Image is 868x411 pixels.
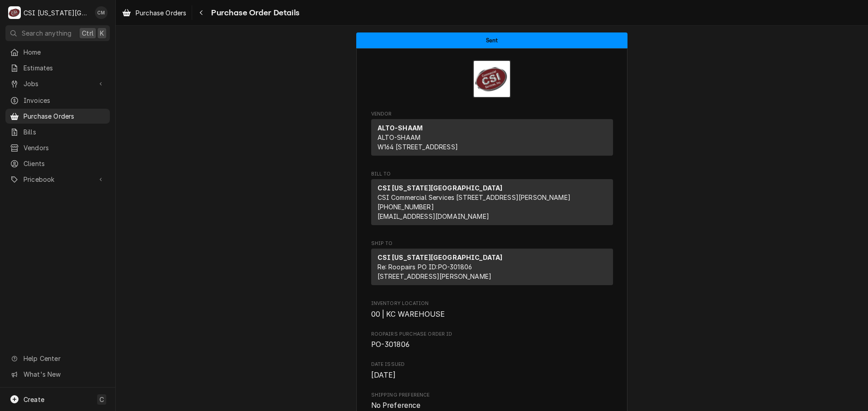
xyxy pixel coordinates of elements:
[24,354,104,363] span: Help Center
[24,127,105,137] span: Bills
[377,212,489,220] a: [EMAIL_ADDRESS][DOMAIN_NAME]
[371,240,613,247] span: Ship To
[5,367,110,382] a: Go to What's New
[371,240,613,289] div: Purchase Order Ship To
[5,109,110,124] a: Purchase Orders
[24,143,105,152] span: Vendors
[8,6,21,19] div: C
[371,171,613,178] span: Bill To
[371,111,613,160] div: Purchase Order Vendor
[377,263,472,271] span: Re: Roopairs PO ID: PO-301806
[371,300,613,319] div: Inventory Location
[377,203,434,211] a: [PHONE_NUMBER]
[24,396,44,403] span: Create
[371,370,613,381] span: Date Issued
[371,171,613,229] div: Purchase Order Bill To
[356,32,627,48] div: Status
[24,8,90,18] div: CSI [US_STATE][GEOGRAPHIC_DATA]
[5,140,110,155] a: Vendors
[5,93,110,108] a: Invoices
[136,8,186,18] span: Purchase Orders
[377,124,423,132] strong: ALTO-SHAAM
[22,28,71,38] span: Search anything
[371,371,396,379] span: [DATE]
[371,179,613,225] div: Bill To
[371,331,613,350] div: Roopairs Purchase Order ID
[5,60,110,75] a: Estimates
[473,60,511,98] img: Logo
[377,194,571,201] span: CSI Commercial Services [STREET_ADDRESS][PERSON_NAME]
[371,331,613,338] span: Roopairs Purchase Order ID
[371,179,613,229] div: Bill To
[371,339,613,350] span: Roopairs Purchase Order ID
[5,172,110,187] a: Go to Pricebook
[5,156,110,171] a: Clients
[24,63,105,73] span: Estimates
[371,119,613,159] div: Vendor
[208,7,299,19] span: Purchase Order Details
[371,309,613,320] span: Inventory Location
[371,249,613,289] div: Ship To
[377,184,503,192] strong: CSI [US_STATE][GEOGRAPHIC_DATA]
[24,175,92,184] span: Pricebook
[371,300,613,307] span: Inventory Location
[8,6,21,19] div: CSI Kansas City's Avatar
[82,28,94,38] span: Ctrl
[24,47,105,57] span: Home
[24,96,105,105] span: Invoices
[5,351,110,366] a: Go to Help Center
[5,25,110,41] button: Search anythingCtrlK
[100,28,104,38] span: K
[377,272,492,280] span: [STREET_ADDRESS][PERSON_NAME]
[24,79,92,88] span: Jobs
[24,369,104,379] span: What's New
[371,111,613,118] span: Vendor
[118,5,190,20] a: Purchase Orders
[371,361,613,368] span: Date Issued
[371,401,421,410] span: No Preference
[371,249,613,285] div: Ship To
[194,5,208,20] button: Navigate back
[5,76,110,91] a: Go to Jobs
[95,6,108,19] div: CM
[371,361,613,380] div: Date Issued
[5,125,110,139] a: Bills
[377,134,458,151] span: ALTO-SHAAM W164 [STREET_ADDRESS]
[486,37,498,43] span: Sent
[377,254,503,261] strong: CSI [US_STATE][GEOGRAPHIC_DATA]
[371,400,613,411] span: Shipping Preference
[371,119,613,156] div: Vendor
[371,392,613,399] span: Shipping Preference
[371,310,445,319] span: 00 | KC WAREHOUSE
[95,6,108,19] div: Chancellor Morris's Avatar
[24,111,105,121] span: Purchase Orders
[371,392,613,411] div: Shipping Preference
[371,340,410,349] span: PO-301806
[5,45,110,60] a: Home
[24,159,105,168] span: Clients
[99,395,104,404] span: C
